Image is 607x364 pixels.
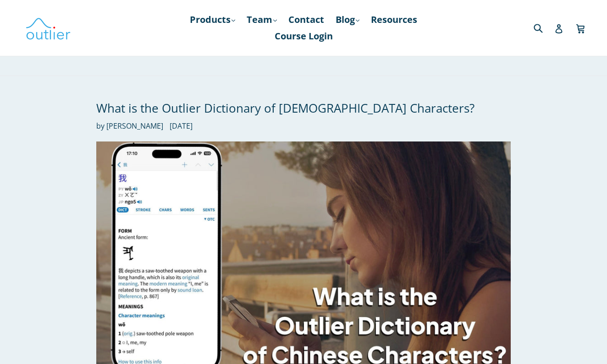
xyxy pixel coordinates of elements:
a: Course Login [270,28,337,44]
a: Team [242,11,281,28]
time: [DATE] [170,121,193,131]
a: Contact [284,11,329,28]
input: Search [531,18,557,37]
a: Resources [366,11,422,28]
img: Outlier Linguistics [25,15,71,41]
a: Blog [331,11,364,28]
a: Products [185,11,240,28]
span: by [PERSON_NAME] [96,120,163,131]
a: What is the Outlier Dictionary of [DEMOGRAPHIC_DATA] Characters? [96,100,475,116]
